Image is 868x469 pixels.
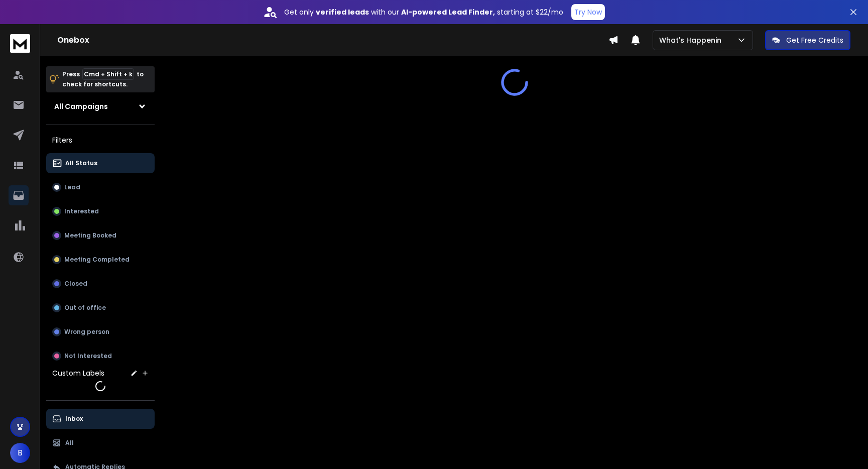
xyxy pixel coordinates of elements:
p: Press to check for shortcuts. [62,69,144,89]
p: Closed [64,280,87,288]
button: All Campaigns [46,96,155,116]
button: B [10,443,30,463]
button: Not Interested [46,346,155,366]
strong: verified leads [316,7,369,17]
button: Out of office [46,298,155,318]
button: Lead [46,177,155,197]
button: Inbox [46,409,155,429]
p: Get Free Credits [786,35,843,45]
p: Meeting Booked [64,231,116,240]
p: Wrong person [64,328,109,336]
p: Try Now [574,7,602,17]
p: Lead [64,183,80,191]
p: Get only with our starting at $22/mo [284,7,563,17]
p: Inbox [65,415,83,423]
h3: Filters [46,133,155,147]
button: Meeting Completed [46,250,155,270]
h1: All Campaigns [54,101,108,111]
p: All [65,439,74,447]
p: All Status [65,159,97,167]
span: Cmd + Shift + k [82,68,134,80]
p: Meeting Completed [64,256,130,264]
button: All [46,433,155,453]
button: Try Now [571,4,605,20]
p: Out of office [64,304,106,312]
p: Interested [64,207,99,215]
button: All Status [46,153,155,173]
button: Interested [46,201,155,221]
img: logo [10,34,30,53]
button: Meeting Booked [46,225,155,246]
h1: Onebox [57,34,608,46]
p: What's Happenin [659,35,725,45]
strong: AI-powered Lead Finder, [401,7,495,17]
p: Not Interested [64,352,112,360]
button: Get Free Credits [765,30,850,50]
h3: Custom Labels [52,368,104,378]
button: Closed [46,274,155,294]
button: Wrong person [46,322,155,342]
